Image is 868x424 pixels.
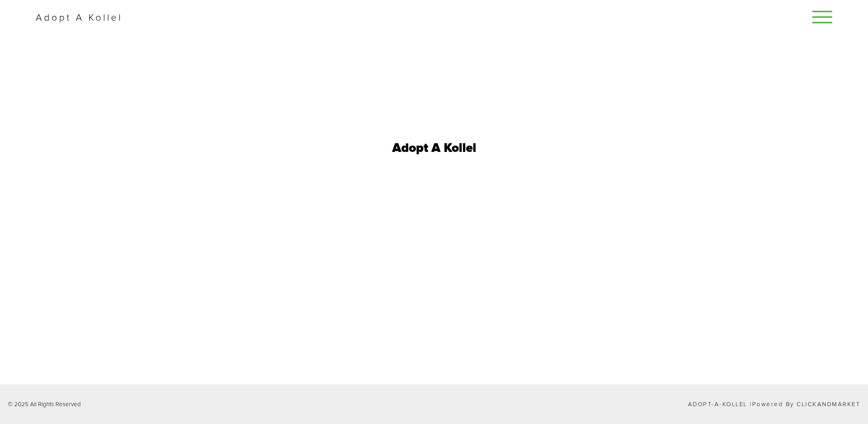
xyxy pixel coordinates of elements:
h1: Adopt A Kollel [392,142,476,155]
p: © 2025 All Rights Reserved [8,401,81,407]
p: Adopt-a-Kollel | [688,401,860,407]
a: ClickandMarket [797,401,860,407]
span: Powered by [752,401,794,407]
p: Adopt A Kollel [36,13,123,23]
